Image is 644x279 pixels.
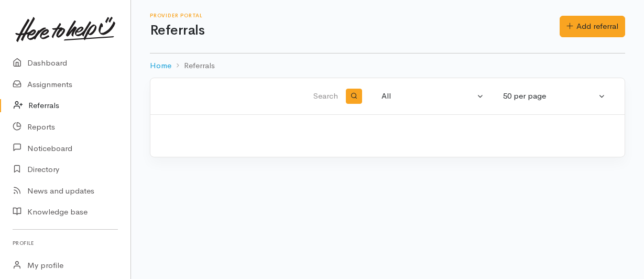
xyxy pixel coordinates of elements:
button: 50 per page [497,86,612,106]
div: 50 per page [503,90,596,102]
a: Home [150,60,171,72]
a: Add referral [560,16,625,37]
h6: Profile [13,236,118,250]
div: All [381,90,475,102]
h1: Referrals [150,23,560,38]
li: Referrals [171,60,215,72]
input: Search [163,84,340,109]
button: All [375,86,490,106]
h6: Provider Portal [150,13,560,18]
nav: breadcrumb [150,53,625,78]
